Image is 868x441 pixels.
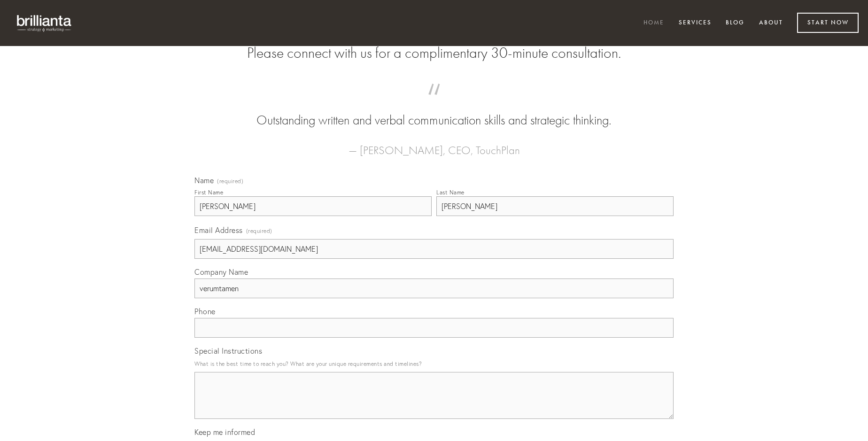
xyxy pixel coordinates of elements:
[194,307,216,316] span: Phone
[246,224,272,237] span: (required)
[9,9,80,37] img: brillianta - research, strategy, marketing
[194,225,243,235] span: Email Address
[209,93,659,130] blockquote: Outstanding written and verbal communication skills and strategic thinking.
[194,357,674,370] p: What is the best time to reach you? What are your unique requirements and timelines?
[720,15,751,31] a: Blog
[436,189,465,196] div: Last Name
[194,267,248,277] span: Company Name
[753,15,789,31] a: About
[637,15,670,31] a: Home
[209,130,659,160] figcaption: — [PERSON_NAME], CEO, TouchPlan
[797,13,859,33] a: Start Now
[194,346,262,356] span: Special Instructions
[217,178,243,184] span: (required)
[194,427,255,437] span: Keep me informed
[194,189,223,196] div: First Name
[194,176,214,185] span: Name
[209,93,659,111] span: “
[673,15,718,31] a: Services
[194,44,674,62] h2: Please connect with us for a complimentary 30-minute consultation.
